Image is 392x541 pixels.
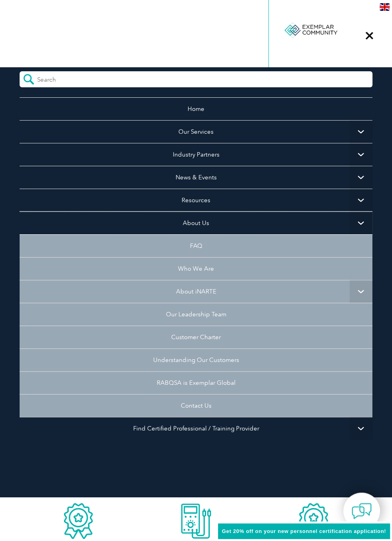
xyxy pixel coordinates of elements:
a: Who We Are [20,257,372,280]
a: Home [20,97,372,120]
img: contact-chat.png [352,501,372,521]
a: Resources [20,189,372,211]
a: Our Leadership Team [20,303,372,326]
a: About Us [20,211,372,234]
input: Search [37,71,108,83]
span: Get 20% off on your new personnel certification application! [222,528,386,534]
a: Our Services [20,120,372,143]
a: Contact Us [20,394,372,417]
a: News & Events [20,166,372,189]
a: Find Certified Professional / Training Provider [20,417,372,440]
a: Industry Partners [20,143,372,166]
a: RABQSA is Exemplar Global [20,371,372,394]
img: en [380,3,390,11]
a: Customer Charter [20,326,372,348]
input: Submit [20,71,37,87]
a: About iNARTE [20,280,372,303]
a: Understanding Our Customers [20,348,372,371]
a: FAQ [20,234,372,257]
